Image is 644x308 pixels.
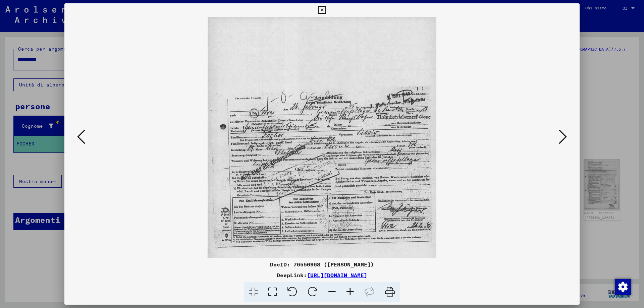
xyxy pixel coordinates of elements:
[270,261,374,268] font: DocID: 76550968 ([PERSON_NAME])
[615,279,631,295] img: Modifica consenso
[307,272,367,279] a: [URL][DOMAIN_NAME]
[277,272,307,279] font: DeepLink:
